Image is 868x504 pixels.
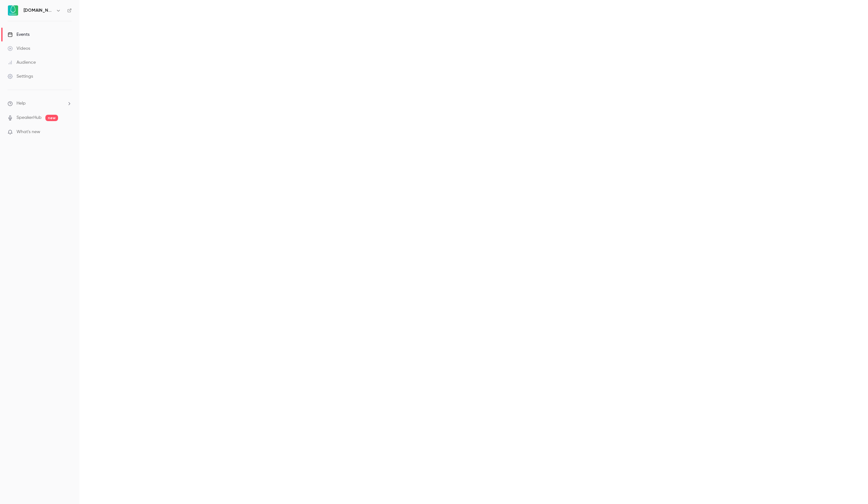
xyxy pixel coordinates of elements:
[45,115,58,121] span: new
[8,73,33,80] div: Settings
[16,100,26,107] span: Help
[8,45,30,52] div: Videos
[16,114,42,121] a: SpeakerHub
[8,100,72,107] li: help-dropdown-opener
[8,59,36,66] div: Audience
[23,7,53,14] h6: [DOMAIN_NAME]
[8,5,18,16] img: Avokaado.io
[16,129,40,135] span: What's new
[8,31,30,38] div: Events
